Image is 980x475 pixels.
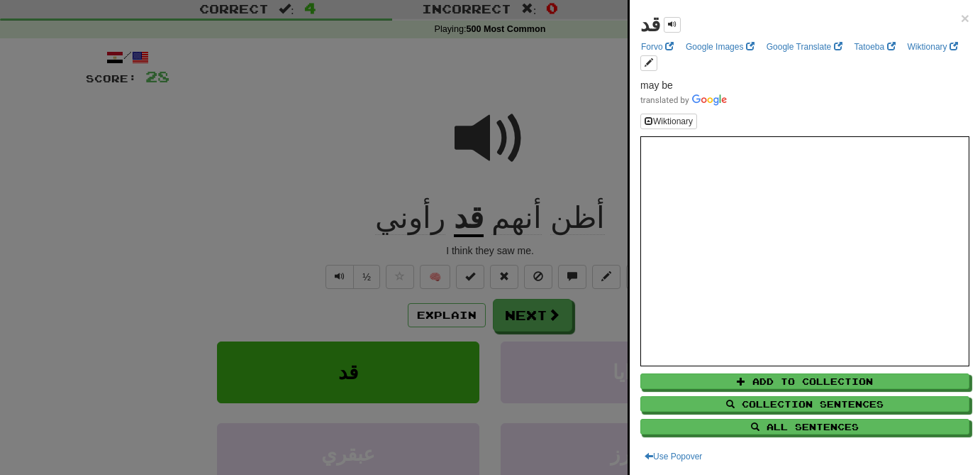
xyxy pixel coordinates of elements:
button: Wiktionary [640,114,697,129]
button: Use Popover [640,449,706,464]
button: edit links [640,55,657,71]
img: Color short [640,94,727,106]
a: Wiktionary [903,39,962,55]
button: All Sentences [640,419,969,435]
button: Collection Sentences [640,396,969,412]
a: Forvo [637,39,678,55]
a: Google Images [681,39,759,55]
a: Tatoeba [850,39,900,55]
span: × [961,10,969,26]
a: Google Translate [762,39,847,55]
strong: قد [640,13,660,36]
button: Close [961,11,969,26]
span: may be [640,80,673,91]
button: Add to Collection [640,373,969,389]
